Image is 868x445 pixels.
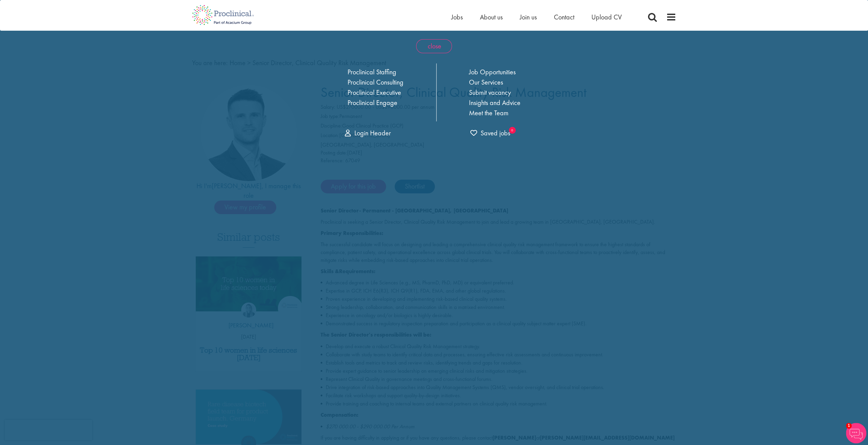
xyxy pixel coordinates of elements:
[469,68,516,76] a: Job Opportunities
[554,13,574,21] a: Contact
[520,13,537,21] a: Join us
[348,68,396,76] a: Proclinical Staffing
[348,98,397,107] a: Proclinical Engage
[345,129,391,137] a: Login Header
[846,423,852,429] span: 1
[470,129,510,137] span: Saved jobs
[348,88,401,97] a: Proclinical Executive
[469,108,509,117] a: Meet the Team
[591,13,622,21] a: Upload CV
[416,39,452,53] span: close
[470,128,510,138] a: 0 jobs in shortlist
[469,78,503,87] a: Our Services
[469,98,520,107] a: Insights and Advice
[509,127,516,134] sub: 0
[451,13,463,21] a: Jobs
[846,423,866,443] img: Chatbot
[348,78,403,87] a: Proclinical Consulting
[469,88,511,97] a: Submit vacancy
[480,13,503,21] a: About us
